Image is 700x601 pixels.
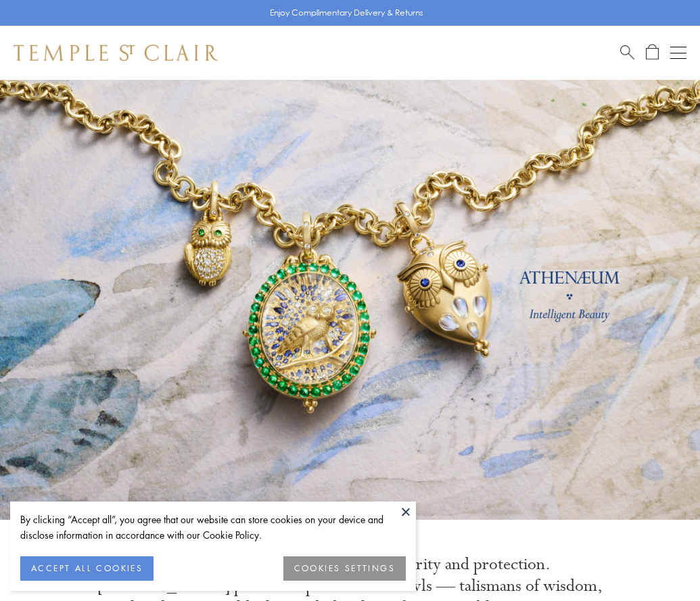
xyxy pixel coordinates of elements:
[620,44,634,61] a: Search
[670,45,686,61] button: Open navigation
[20,512,406,543] div: By clicking “Accept all”, you agree that our website can store cookies on your device and disclos...
[20,556,154,581] button: ACCEPT ALL COOKIES
[646,44,659,61] a: Open Shopping Bag
[14,45,218,61] img: Temple St. Clair
[270,6,423,20] p: Enjoy Complimentary Delivery & Returns
[283,556,406,581] button: COOKIES SETTINGS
